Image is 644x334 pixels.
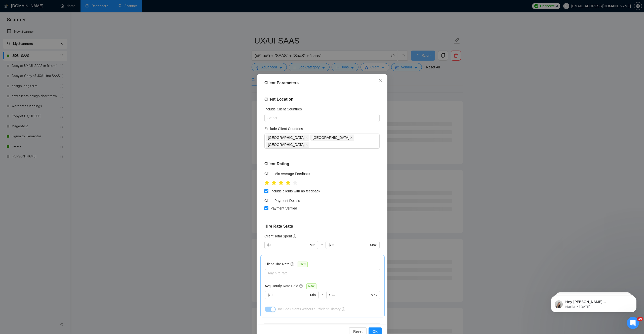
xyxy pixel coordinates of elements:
span: $ [329,242,331,248]
h4: Client Payment Details [264,198,300,203]
span: close [379,79,383,83]
button: Close [374,74,387,88]
span: Min [310,292,316,298]
span: India [266,142,309,148]
div: - [318,241,326,255]
div: - [319,291,326,305]
iframe: Intercom live chat [627,317,639,329]
span: OK [373,328,378,334]
h5: Include Client Countries [264,106,302,112]
span: Max [370,242,377,248]
span: star [278,180,284,185]
span: Africa [266,135,309,141]
span: 10 [637,317,643,321]
h5: Client Total Spent [264,233,292,239]
span: $ [329,292,331,298]
span: question-circle [293,234,297,238]
span: New [306,283,316,289]
span: question-circle [342,307,345,311]
span: [GEOGRAPHIC_DATA] [313,135,349,140]
iframe: Intercom notifications message [543,285,644,320]
span: star [293,180,298,185]
input: ∞ [332,242,369,248]
h5: Client Hire Rate [265,261,290,267]
input: 0 [271,292,309,298]
h4: Client Rating [264,161,380,167]
span: Reset [353,328,363,334]
span: question-circle [299,284,303,288]
span: New [298,262,308,267]
span: [GEOGRAPHIC_DATA] [268,135,305,140]
div: Client Parameters [264,80,380,86]
h5: Client Min Average Feedback [264,171,310,177]
input: ∞ [332,292,370,298]
span: $ [267,242,269,248]
h4: Hire Rate Stats [264,223,380,229]
span: close [306,143,308,146]
span: close [306,136,308,139]
span: Include clients with no feedback [268,188,322,194]
span: Pakistan [310,135,354,141]
span: star [286,180,291,185]
span: Min [310,242,315,248]
input: 0 [270,242,309,248]
h5: Exclude Client Countries [264,126,303,132]
span: [GEOGRAPHIC_DATA] [268,142,305,147]
span: Payment Verified [268,205,299,211]
span: Include Clients without Sufficient History [278,307,341,311]
span: question-circle [291,262,295,266]
span: star [271,180,276,185]
h4: Client Location [264,96,380,102]
span: star [264,180,269,185]
span: $ [268,292,270,298]
h5: Avg Hourly Rate Paid [265,283,298,289]
span: Max [371,292,377,298]
span: close [350,136,353,139]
